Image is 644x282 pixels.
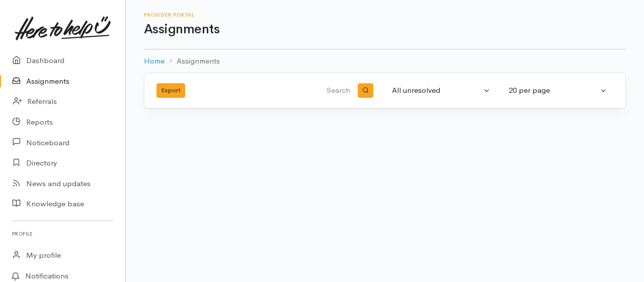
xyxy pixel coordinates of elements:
[144,22,626,37] h1: Assignments
[144,49,626,73] nav: breadcrumb
[156,83,185,98] button: Export
[12,227,113,241] h6: Profile
[509,85,598,96] div: 20 per page
[144,55,165,67] a: Home
[392,85,481,96] div: All unresolved
[165,55,220,67] li: Assignments
[386,81,497,100] button: All unresolved
[144,12,626,18] h6: Provider Portal
[503,81,613,100] button: 20 per page
[271,79,352,103] input: Search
